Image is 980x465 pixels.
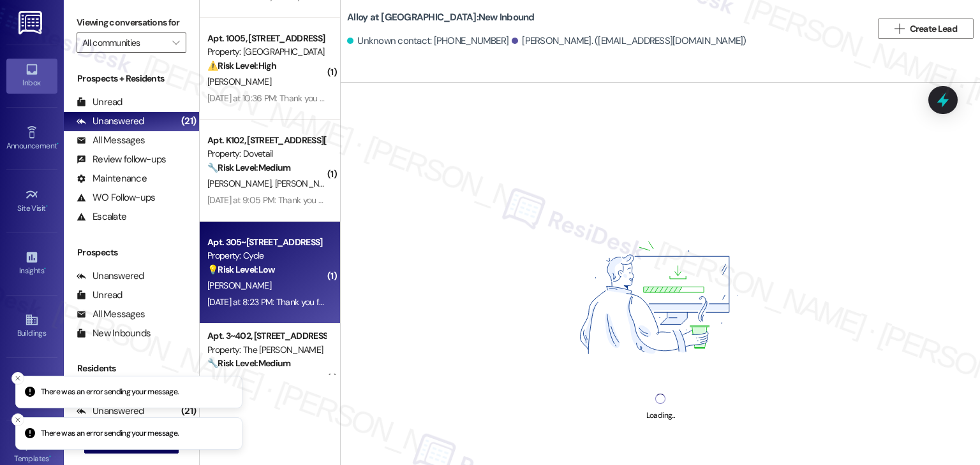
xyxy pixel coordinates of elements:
div: Property: Dovetail [207,147,325,161]
strong: 🔧 Risk Level: Medium [207,357,290,369]
button: Create Lead [878,18,974,39]
span: • [57,139,59,148]
div: Apt. 1005, [STREET_ADDRESS] [207,32,325,45]
p: There was an error sending your message. [41,386,179,397]
strong: 💡 Risk Level: Low [207,264,275,275]
span: [PERSON_NAME] [207,178,275,189]
button: Close toast [11,413,24,426]
div: Unknown contact: [PHONE_NUMBER] [347,34,509,48]
i:  [172,38,179,48]
div: Unread [77,289,122,302]
a: Leads [6,372,57,406]
div: Property: [GEOGRAPHIC_DATA] [207,45,325,59]
div: Maintenance [77,172,147,185]
span: [PERSON_NAME] [207,76,271,87]
p: There was an error sending your message. [41,428,179,440]
div: Property: The [PERSON_NAME] [207,343,325,357]
strong: ⚠️ Risk Level: High [207,60,276,71]
div: WO Follow-ups [77,191,155,204]
div: Residents [64,362,199,375]
div: All Messages [77,134,145,147]
button: Close toast [11,371,24,384]
div: Unanswered [77,115,144,128]
span: • [46,202,48,211]
span: [PERSON_NAME] [275,374,339,385]
a: Buildings [6,309,57,343]
a: Inbox [6,59,57,93]
span: [PERSON_NAME] [275,178,343,189]
input: All communities [82,32,166,53]
div: Apt. 305~[STREET_ADDRESS] [207,236,325,249]
span: [PERSON_NAME] [207,280,271,291]
div: Prospects + Residents [64,72,199,85]
div: Apt. K102, [STREET_ADDRESS][PERSON_NAME] [207,134,325,147]
div: Apt. 3~402, [STREET_ADDRESS] [207,329,325,343]
div: Unread [77,96,122,109]
a: Site Visit • [6,184,57,218]
strong: 🔧 Risk Level: Medium [207,162,290,173]
i:  [895,24,904,34]
div: Prospects [64,246,199,259]
div: New Inbounds [77,327,151,340]
a: Insights • [6,247,57,281]
div: Property: Cycle [207,249,325,262]
span: Create Lead [910,22,957,36]
div: Escalate [77,210,126,224]
div: [PERSON_NAME]. ([EMAIL_ADDRESS][DOMAIN_NAME]) [512,34,746,48]
label: Viewing conversations for [77,13,186,32]
div: (21) [178,111,199,131]
div: All Messages [77,308,145,321]
b: Alloy at [GEOGRAPHIC_DATA]: New Inbound [347,11,535,24]
img: ResiDesk Logo [19,11,45,34]
div: Review follow-ups [77,153,166,166]
div: Loading... [646,409,675,422]
span: • [44,264,46,273]
div: Unanswered [77,269,144,283]
span: • [49,452,51,461]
